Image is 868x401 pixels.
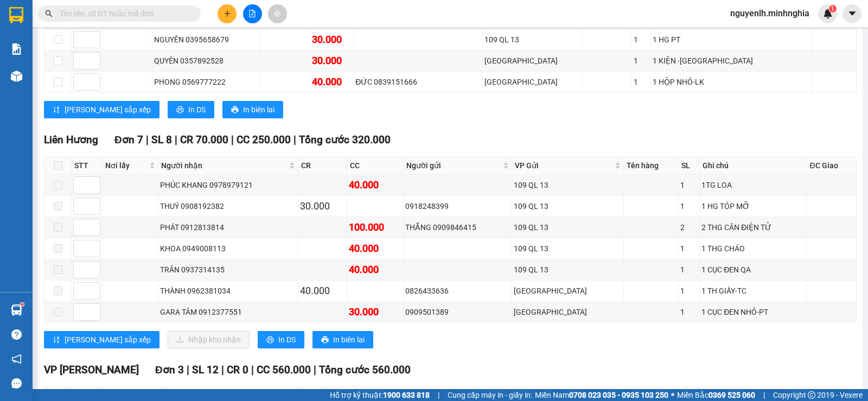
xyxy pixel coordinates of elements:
span: In biên lai [333,334,365,346]
span: In DS [278,334,296,346]
div: 1 [680,264,698,276]
span: In biên lai [243,104,275,116]
th: CC [347,157,404,175]
div: 1 CỤC ĐEN NHỎ-PT [701,306,805,318]
sup: 1 [829,5,837,12]
span: | [293,133,296,146]
div: 109 QL 13 [514,179,622,191]
span: SL 8 [151,133,172,146]
span: nguyenlh.minhnghia [722,7,818,20]
span: | [251,364,254,376]
div: [GEOGRAPHIC_DATA] [514,285,622,297]
div: 109 QL 13 [514,200,622,212]
th: Tên hàng [624,157,679,175]
span: Miền Nam [535,389,668,401]
div: 1 THG CHÁO [701,243,805,254]
span: Đơn 3 [155,364,184,376]
div: THẮNG 0909846415 [405,221,510,233]
span: SL 12 [192,364,219,376]
button: printerIn DS [168,101,214,118]
div: KHOA 0949008113 [160,243,296,254]
div: 1 [680,179,698,191]
button: printerIn biên lai [312,331,373,348]
span: copyright [808,391,815,399]
div: THÀNH 0962381034 [160,285,296,297]
td: 109 QL 13 [483,29,583,50]
span: | [175,133,177,146]
div: 1TG LOA [701,179,805,191]
span: search [45,10,53,17]
div: TRÂN 0937314135 [160,264,296,276]
div: [GEOGRAPHIC_DATA] [484,76,580,88]
span: Tổng cước 560.000 [319,364,411,376]
span: Đơn 7 [114,133,143,146]
span: message [11,378,22,389]
div: 40.000 [312,74,352,90]
img: warehouse-icon [11,304,22,316]
div: 1 [634,55,649,67]
div: 0826433636 [405,285,510,297]
div: 1 [680,200,698,212]
strong: 0369 525 060 [709,391,755,399]
div: 30.000 [312,53,352,68]
td: 109 QL 13 [512,238,624,259]
span: CC 250.000 [237,133,291,146]
div: 0918248399 [405,200,510,212]
span: CC 560.000 [257,364,311,376]
div: 1 [634,34,649,46]
span: printer [266,336,274,345]
span: Tổng cước 320.000 [299,133,391,146]
span: Hỗ trợ kỹ thuật: [330,389,430,401]
th: CR [298,157,347,175]
span: CR 70.000 [180,133,228,146]
span: Liên Hương [44,133,98,146]
span: [PERSON_NAME] sắp xếp [65,104,151,116]
div: 1 [634,76,649,88]
div: 109 QL 13 [514,221,622,233]
span: VP Gửi [515,160,612,171]
div: 1 KIỆN -[GEOGRAPHIC_DATA] [653,55,810,67]
td: 109 QL 13 [512,196,624,217]
div: 40.000 [349,241,401,256]
div: NGUYÊN 0395658679 [154,34,258,46]
span: ⚪️ [671,393,674,397]
th: SL [679,157,700,175]
div: THUÝ 0908192382 [160,200,296,212]
span: aim [273,10,281,17]
button: sort-ascending[PERSON_NAME] sắp xếp [44,331,159,348]
div: 30.000 [349,304,401,320]
td: 109 QL 13 [512,217,624,238]
span: VP [PERSON_NAME] [44,364,139,376]
div: ĐỨC 0839151666 [355,76,481,88]
span: Nơi lấy [105,160,147,171]
input: Tìm tên, số ĐT hoặc mã đơn [60,8,188,20]
th: ĐC Giao [807,157,856,175]
span: | [146,133,149,146]
div: 30.000 [312,32,352,47]
img: warehouse-icon [11,71,22,82]
div: QUYÊN 0357892528 [154,55,258,67]
sup: 1 [21,303,24,306]
span: In DS [188,104,206,116]
div: 30.000 [300,199,345,214]
div: 100.000 [349,220,401,235]
span: | [187,364,189,376]
button: printerIn biên lai [222,101,283,118]
span: notification [11,354,22,364]
span: Người gửi [406,160,501,171]
span: caret-down [847,9,857,18]
td: Sài Gòn [512,302,624,323]
span: printer [321,336,329,345]
td: Sài Gòn [483,50,583,72]
strong: 0708 023 035 - 0935 103 250 [569,391,668,399]
span: question-circle [11,329,22,340]
div: 109 QL 13 [514,264,622,276]
div: 0909501389 [405,306,510,318]
button: plus [218,4,237,23]
button: downloadNhập kho nhận [168,331,250,348]
div: 1 TH GIẤY-TC [701,285,805,297]
span: Miền Bắc [677,389,755,401]
td: Sài Gòn [483,72,583,93]
div: 2 THG CÂN ĐIỆN TỬ [701,221,805,233]
div: GARA TÂM 0912377551 [160,306,296,318]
